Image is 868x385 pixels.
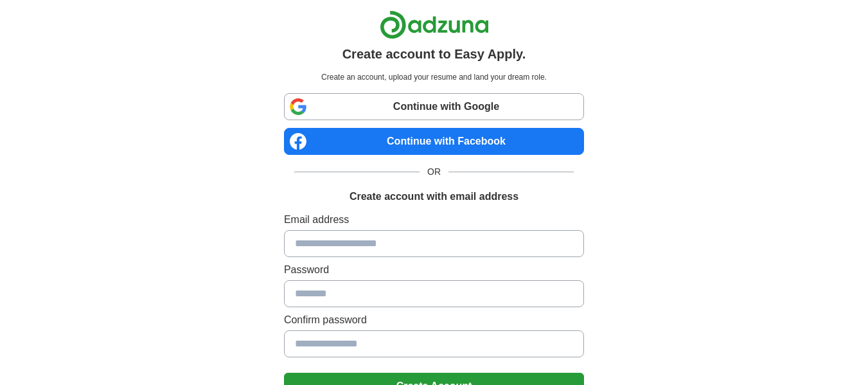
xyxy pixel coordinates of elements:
[380,10,489,39] img: Adzuna logo
[342,44,526,64] h1: Create account to Easy Apply.
[284,93,584,120] a: Continue with Google
[284,128,584,155] a: Continue with Facebook
[420,165,448,179] span: OR
[284,212,584,228] label: Email address
[284,262,584,278] label: Password
[350,189,518,204] h1: Create account with email address
[287,71,581,83] p: Create an account, upload your resume and land your dream role.
[284,312,584,328] label: Confirm password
